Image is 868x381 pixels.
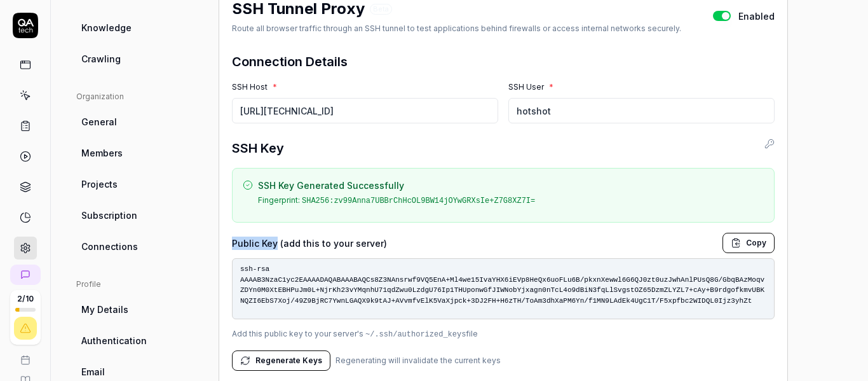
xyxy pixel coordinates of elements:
[232,98,498,123] input: your-server.example.com
[10,265,41,285] a: New conversation
[81,240,138,253] span: Connections
[508,98,775,123] input: ubuntu
[81,303,128,316] span: My Details
[81,21,132,34] span: Knowledge
[232,139,284,158] h3: SSH Key
[76,91,198,102] div: Organization
[17,295,34,303] span: 2 / 10
[336,355,501,366] span: Regenerating will invalidate the current keys
[81,146,123,160] span: Members
[258,179,764,192] p: SSH Key Generated Successfully
[232,23,681,34] div: Route all browser traffic through an SSH tunnel to test applications behind firewalls or access i...
[722,233,775,253] button: Copy
[232,350,330,371] button: Regenerate Keys
[232,328,775,340] p: Add this public key to your server's file
[76,110,198,134] a: General
[76,235,198,258] a: Connections
[232,52,348,71] h3: Connection Details
[81,52,121,66] span: Crawling
[81,334,147,347] span: Authentication
[258,195,764,207] p: Fingerprint:
[738,10,775,23] span: Enabled
[370,4,392,15] span: Beta
[76,16,198,39] a: Knowledge
[81,177,118,191] span: Projects
[76,141,198,165] a: Members
[232,258,775,319] textarea: ssh-rsa AAAAB3NzaC1yc2EAAAADAQABAAABAQCs8Z3NAnsrwf9VQ5EnA+Ml4we15IvaYHX6iEVp8HeQx6uoFLu6B/pkxnXew...
[76,204,198,227] a: Subscription
[232,81,498,93] label: SSH Host
[76,47,198,71] a: Crawling
[81,209,137,222] span: Subscription
[76,298,198,321] a: My Details
[365,330,466,339] code: ~/.ssh/authorized_keys
[81,365,105,378] span: Email
[76,279,198,290] div: Profile
[232,237,722,250] label: Public Key (add this to your server)
[81,115,117,128] span: General
[302,197,535,205] span: SHA256:zv99Anna7UBBrChHcOL9BW14jOYwGRXsIe+Z7G8XZ7I=
[76,329,198,352] a: Authentication
[5,345,45,365] a: Book a call with us
[76,172,198,196] a: Projects
[508,81,775,93] label: SSH User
